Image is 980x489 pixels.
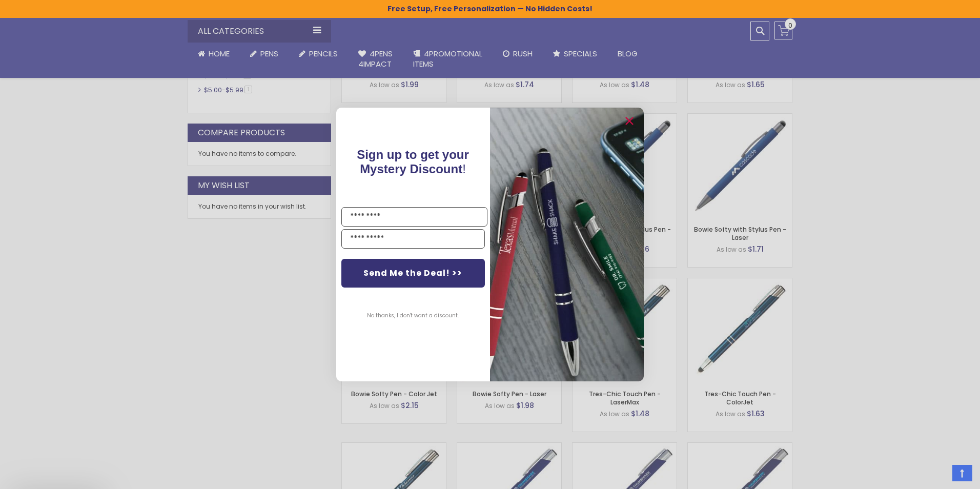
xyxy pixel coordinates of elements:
[357,148,469,176] span: Sign up to get your Mystery Discount
[490,108,644,381] img: pop-up-image
[357,148,469,176] span: !
[621,113,638,129] button: Close dialog
[895,461,980,489] iframe: Google Customer Reviews
[362,303,464,329] button: No thanks, I don't want a discount.
[341,259,485,288] button: Send Me the Deal! >>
